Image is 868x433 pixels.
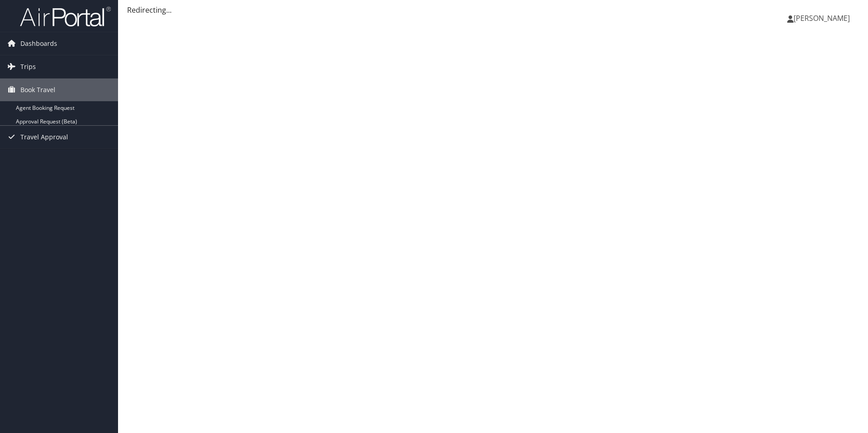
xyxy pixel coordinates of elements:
[20,79,55,101] span: Book Travel
[787,5,859,32] a: [PERSON_NAME]
[794,13,850,23] span: [PERSON_NAME]
[20,55,36,78] span: Trips
[20,6,111,27] img: airportal-logo.png
[20,32,57,55] span: Dashboards
[127,5,859,15] div: Redirecting...
[20,126,68,148] span: Travel Approval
